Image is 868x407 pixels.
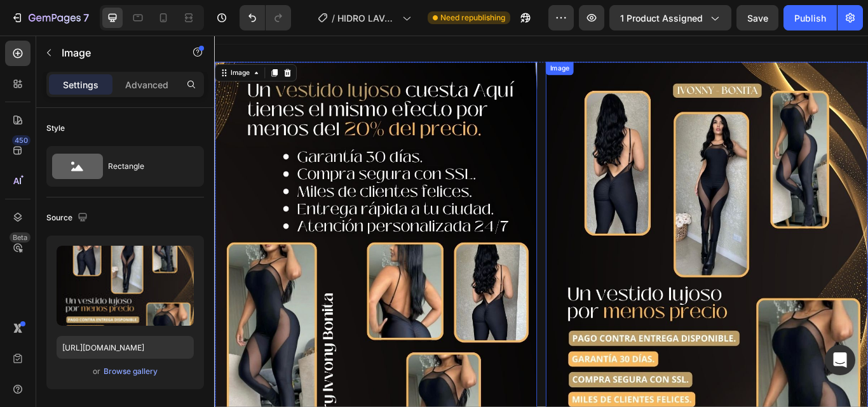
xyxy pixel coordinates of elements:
button: Browse gallery [103,365,158,378]
div: Open Intercom Messenger [825,345,855,375]
span: Save [747,13,768,23]
p: 7 [83,10,89,25]
div: Source [46,210,90,227]
div: 450 [12,135,31,145]
span: / [332,11,335,25]
div: Browse gallery [104,366,158,377]
p: Image [62,45,170,60]
span: 1 product assigned [620,11,703,25]
div: Style [46,123,65,134]
div: Undo/Redo [240,5,291,30]
iframe: Design area [214,36,868,407]
button: Publish [783,5,837,30]
button: 7 [5,5,95,30]
p: Advanced [125,78,168,91]
p: Settings [63,78,98,91]
input: https://example.com/image.jpg [57,336,194,359]
img: preview-image [57,246,194,326]
span: HIDRO LAVADORA [337,11,397,25]
span: Need republishing [440,12,505,23]
div: Image [389,33,416,44]
span: or [93,364,100,379]
div: Image [17,38,44,50]
div: Publish [794,11,826,25]
div: Rectangle [108,152,186,181]
button: 1 product assigned [609,5,731,30]
div: Beta [10,232,31,243]
button: Save [736,5,778,30]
